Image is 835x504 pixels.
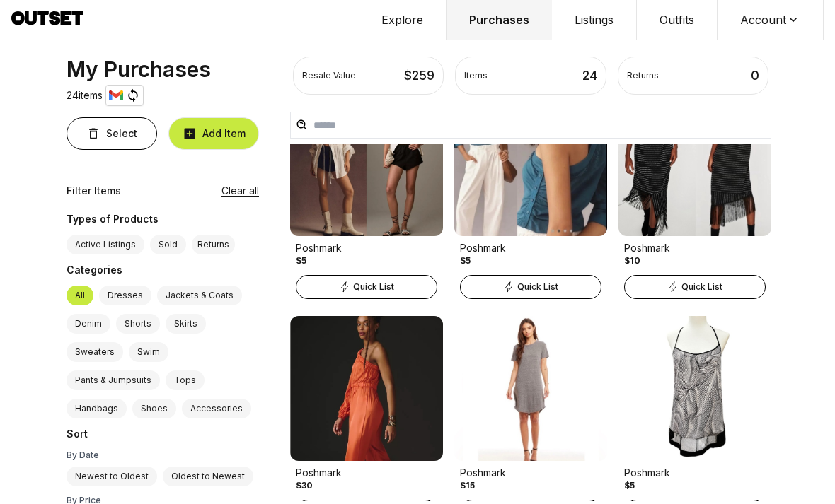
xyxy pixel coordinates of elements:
[221,184,259,198] button: Clear all
[99,286,151,305] label: Dresses
[290,91,443,236] img: Product Image
[624,255,640,266] div: $10
[454,91,607,236] img: Product Image
[582,66,597,86] div: 24
[624,241,766,255] div: Poshmark
[290,272,443,299] a: Quick List
[618,91,771,299] a: Product ImagePoshmark$10Quick List
[290,316,443,461] img: Product Image
[618,272,771,299] a: Quick List
[618,316,771,461] img: Product Image
[67,57,211,82] div: My Purchases
[67,399,127,418] label: Handbags
[182,399,251,418] label: Accessories
[129,342,168,362] label: Swim
[67,88,103,102] p: 24 items
[627,70,659,81] div: Returns
[67,235,144,254] label: Active Listings
[454,272,607,299] a: Quick List
[67,263,259,280] div: Categories
[166,370,205,390] label: Tops
[109,90,123,102] img: Gmail logo
[192,235,235,254] button: Returns
[166,314,206,334] label: Skirts
[302,70,356,81] div: Resale Value
[67,212,259,229] div: Types of Products
[67,314,110,334] label: Denim
[353,281,394,293] span: Quick List
[454,316,607,461] img: Product Image
[163,467,253,486] label: Oldest to Newest
[67,427,259,444] div: Sort
[624,466,766,480] div: Poshmark
[460,241,601,255] div: Poshmark
[67,286,93,305] label: All
[460,466,601,480] div: Poshmark
[624,480,635,491] div: $5
[464,70,488,81] div: Items
[296,480,313,491] div: $30
[157,286,242,305] label: Jackets & Coats
[460,480,475,491] div: $15
[168,117,259,150] button: Add Item
[67,450,259,461] div: By Date
[67,184,121,198] div: Filter Items
[290,91,443,299] a: Product ImagePoshmark$5Quick List
[404,66,434,86] div: $ 259
[67,117,157,150] button: Select
[296,255,306,266] div: $5
[517,281,558,293] span: Quick List
[681,281,722,293] span: Quick List
[460,255,471,266] div: $5
[116,314,160,334] label: Shorts
[67,342,123,362] label: Sweaters
[454,91,607,299] a: Product ImagePoshmark$5Quick List
[296,241,437,255] div: Poshmark
[67,467,157,486] label: Newest to Oldest
[132,399,176,418] label: Shoes
[618,91,771,236] img: Product Image
[150,235,186,254] label: Sold
[751,66,759,86] div: 0
[67,370,160,390] label: Pants & Jumpsuits
[296,466,437,480] div: Poshmark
